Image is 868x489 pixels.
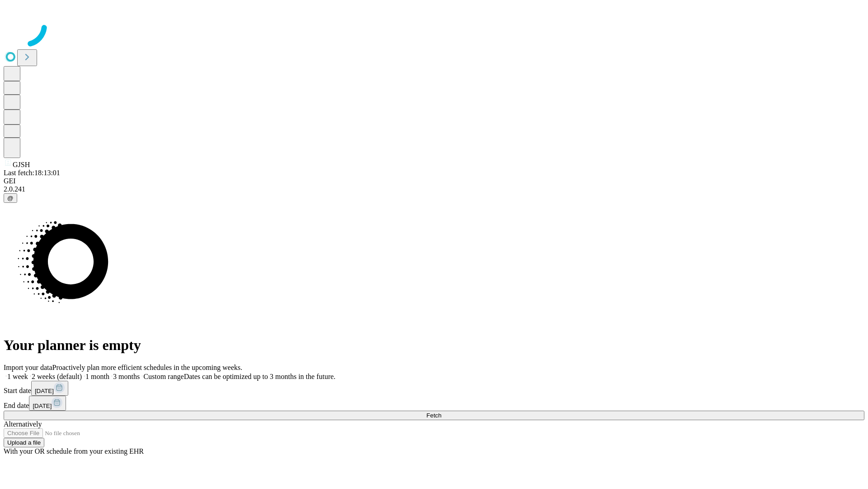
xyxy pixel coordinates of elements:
[4,185,864,193] div: 2.0.241
[184,373,335,380] span: Dates can be optimized up to 3 months in the future.
[4,169,60,177] span: Last fetch: 18:13:01
[7,195,14,201] span: @
[33,403,52,409] span: [DATE]
[4,396,864,411] div: End date
[85,373,109,380] span: 1 month
[426,412,441,419] span: Fetch
[4,411,864,420] button: Fetch
[35,388,54,394] span: [DATE]
[4,420,42,428] span: Alternatively
[4,337,864,354] h1: Your planner is empty
[4,381,864,396] div: Start date
[4,193,17,203] button: @
[4,438,44,447] button: Upload a file
[52,364,242,371] span: Proactively plan more efficient schedules in the upcoming weeks.
[4,364,52,371] span: Import your data
[31,381,68,396] button: [DATE]
[32,373,82,380] span: 2 weeks (default)
[4,177,864,185] div: GEI
[113,373,140,380] span: 3 months
[13,161,30,168] span: GJSH
[143,373,184,380] span: Custom range
[4,447,144,455] span: With your OR schedule from your existing EHR
[29,396,66,411] button: [DATE]
[7,373,28,380] span: 1 week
